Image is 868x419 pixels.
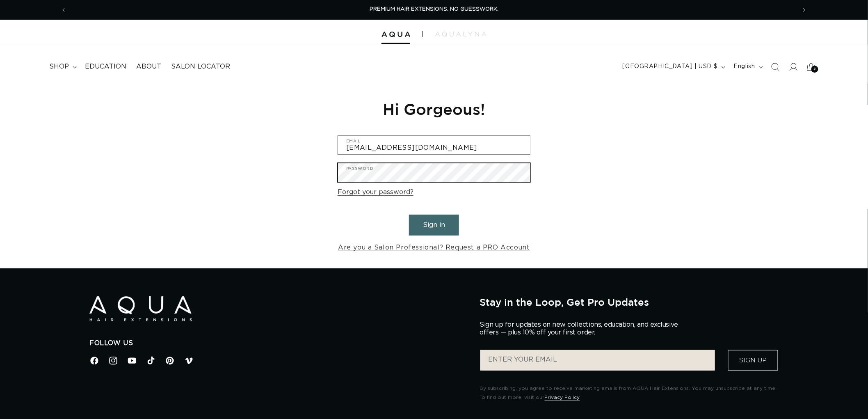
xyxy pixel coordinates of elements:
[795,2,813,18] button: Next announcement
[480,296,779,308] h2: Stay in the Loop, Get Pro Updates
[55,2,73,18] button: Previous announcement
[381,32,410,37] img: Aqua Hair Extensions
[409,215,459,236] button: Sign in
[89,339,468,348] h2: Follow Us
[623,62,718,71] span: [GEOGRAPHIC_DATA] | USD $
[545,395,580,400] a: Privacy Policy
[338,242,530,254] a: Are you a Salon Professional? Request a PRO Account
[131,57,166,76] a: About
[338,186,413,198] a: Forgot your password?
[338,136,530,154] input: Email
[480,321,685,337] p: Sign up for updates on new collections, education, and exclusive offers — plus 10% off your first...
[370,7,498,12] span: PREMIUM HAIR EXTENSIONS. NO GUESSWORK.
[728,350,778,371] button: Sign Up
[729,59,766,75] button: English
[171,62,230,71] span: Salon Locator
[49,62,69,71] span: shop
[435,32,487,37] img: aqualyna.com
[618,59,729,75] button: [GEOGRAPHIC_DATA] | USD $
[136,62,161,71] span: About
[89,296,192,321] img: Aqua Hair Extensions
[480,384,779,402] p: By subscribing, you agree to receive marketing emails from AQUA Hair Extensions. You may unsubscr...
[766,58,784,76] summary: Search
[44,57,80,76] summary: shop
[80,57,131,76] a: Education
[85,62,126,71] span: Education
[480,350,715,371] input: ENTER YOUR EMAIL
[813,66,816,73] span: 3
[166,57,235,76] a: Salon Locator
[734,62,755,71] span: English
[338,99,530,119] h1: Hi Gorgeous!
